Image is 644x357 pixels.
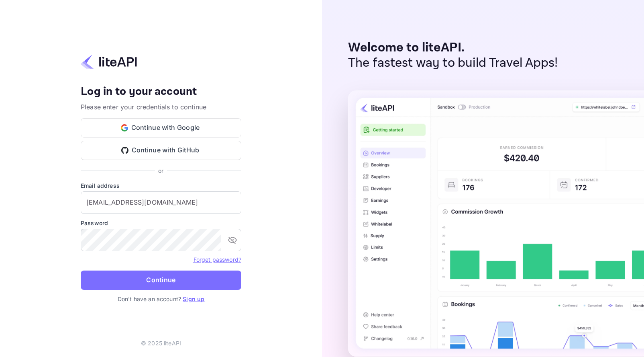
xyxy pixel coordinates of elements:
[348,40,558,55] p: Welcome to liteAPI.
[81,271,241,290] button: Continue
[81,181,241,190] label: Email address
[81,141,241,160] button: Continue with GitHub
[348,55,558,71] p: The fastest way to build Travel Apps!
[81,191,241,214] input: Enter your email address
[81,118,241,137] button: Continue with Google
[81,54,137,70] img: liteapi
[183,295,204,302] a: Sign up
[81,85,241,99] h4: Log in to your account
[194,255,241,263] a: Forget password?
[158,166,163,175] p: or
[141,339,181,347] p: © 2025 liteAPI
[194,256,241,263] a: Forget password?
[224,232,240,248] button: toggle password visibility
[81,295,241,303] p: Don't have an account?
[81,102,241,112] p: Please enter your credentials to continue
[81,219,241,227] label: Password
